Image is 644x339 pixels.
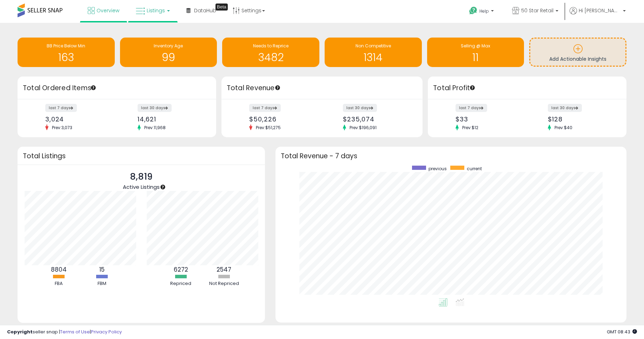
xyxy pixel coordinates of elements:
[174,265,188,274] b: 6272
[23,83,211,93] h3: Total Ordered Items
[461,43,490,49] span: Selling @ Max
[469,6,478,15] i: Get Help
[429,166,447,172] span: previous
[123,183,160,191] span: Active Listings
[356,43,391,49] span: Non Competitive
[343,115,410,123] div: $235,074
[456,115,522,123] div: $33
[81,280,123,287] div: FBM
[328,52,418,63] h1: 1314
[160,184,166,190] div: Tooltip anchor
[253,43,288,49] span: Needs to Reprice
[548,115,614,123] div: $128
[607,328,637,335] span: 2025-09-18 08:43 GMT
[227,83,417,93] h3: Total Revenue
[222,38,319,67] a: Needs to Reprice 3482
[38,280,80,287] div: FBA
[479,8,489,14] span: Help
[45,115,112,123] div: 3,024
[469,85,476,91] div: Tooltip anchor
[48,125,76,131] span: Prev: 3,073
[147,7,165,14] span: Listings
[124,52,214,63] h1: 99
[274,85,281,91] div: Tooltip anchor
[97,7,119,14] span: Overview
[99,265,105,274] b: 15
[154,43,183,49] span: Inventory Age
[570,7,626,23] a: Hi [PERSON_NAME]
[530,39,625,66] a: Add Actionable Insights
[346,125,380,131] span: Prev: $196,091
[456,104,487,112] label: last 7 days
[215,4,228,11] div: Tooltip anchor
[549,55,606,62] span: Add Actionable Insights
[217,265,231,274] b: 2547
[433,83,621,93] h3: Total Profit
[521,7,553,14] span: 50 Star Retail
[431,52,521,63] h1: 11
[548,104,582,112] label: last 30 days
[23,153,260,159] h3: Total Listings
[7,329,122,335] div: seller snap | |
[90,85,97,91] div: Tooltip anchor
[551,125,576,131] span: Prev: $40
[249,104,281,112] label: last 7 days
[281,153,621,159] h3: Total Revenue - 7 days
[579,7,621,14] span: Hi [PERSON_NAME]
[160,280,202,287] div: Repriced
[7,328,33,335] strong: Copyright
[91,328,122,335] a: Privacy Policy
[427,38,524,67] a: Selling @ Max 11
[252,125,284,131] span: Prev: $51,275
[60,328,90,335] a: Terms of Use
[325,38,422,67] a: Non Competitive 1314
[45,104,77,112] label: last 7 days
[120,38,217,67] a: Inventory Age 99
[343,104,377,112] label: last 30 days
[203,280,245,287] div: Not Repriced
[467,166,482,172] span: current
[141,125,169,131] span: Prev: 11,968
[226,52,316,63] h1: 3482
[138,115,204,123] div: 14,621
[194,7,216,14] span: DataHub
[51,265,67,274] b: 8804
[138,104,172,112] label: last 30 days
[47,43,85,49] span: BB Price Below Min
[249,115,317,123] div: $50,226
[123,170,160,184] p: 8,819
[21,52,111,63] h1: 163
[459,125,482,131] span: Prev: $12
[464,1,501,23] a: Help
[18,38,115,67] a: BB Price Below Min 163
